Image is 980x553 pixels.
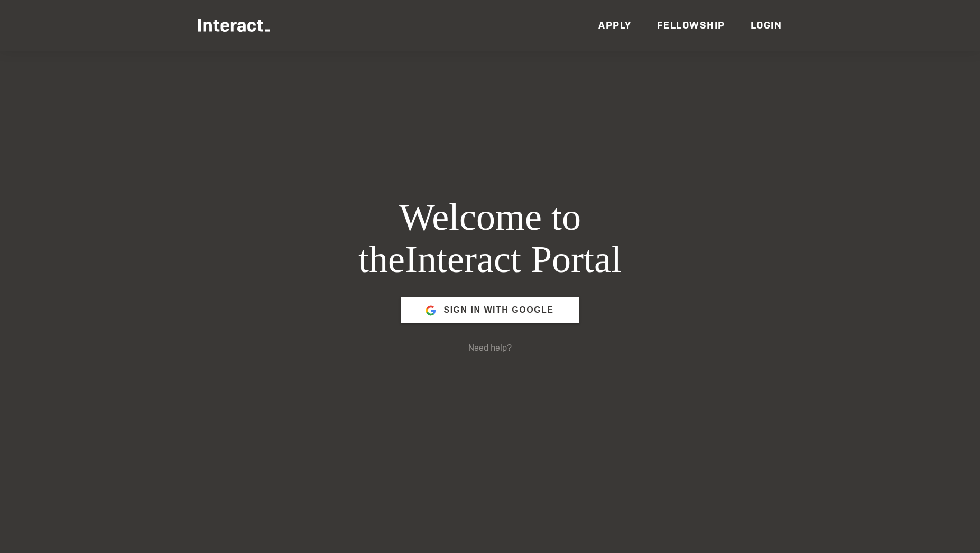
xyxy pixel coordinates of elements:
img: Interact Logo [198,19,270,32]
h1: Welcome to the [287,196,693,281]
a: Fellowship [657,19,725,31]
span: Sign in with Google [443,297,553,323]
a: Apply [598,19,632,31]
a: Need help? [468,342,512,353]
a: Login [751,19,782,31]
span: Interact Portal [405,238,622,280]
